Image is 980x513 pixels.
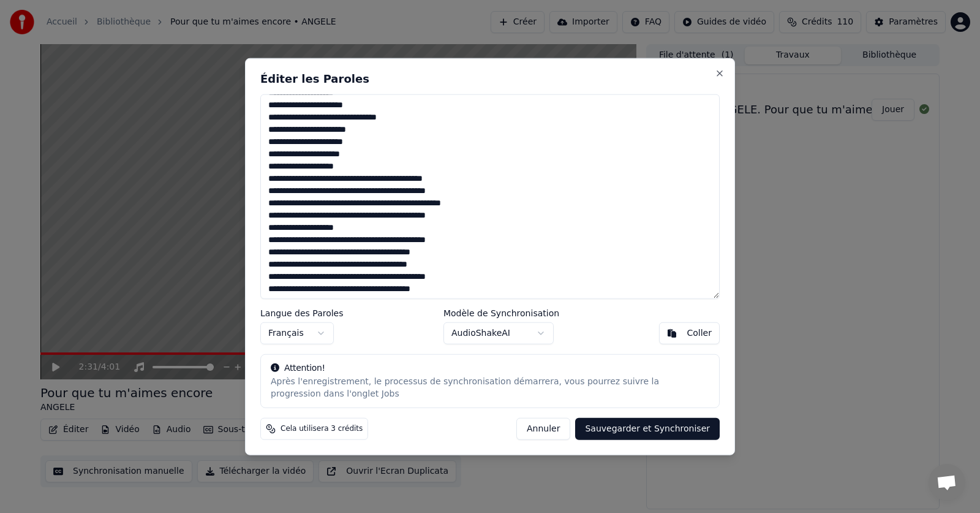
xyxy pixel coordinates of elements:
span: Cela utilisera 3 crédits [281,424,363,434]
button: Annuler [516,418,570,440]
h2: Éditer les Paroles [260,73,720,84]
label: Modèle de Synchronisation [443,309,559,317]
button: Sauvegarder et Synchroniser [575,418,720,440]
div: Après l'enregistrement, le processus de synchronisation démarrera, vous pourrez suivre la progres... [271,376,709,400]
label: Langue des Paroles [260,309,344,317]
div: Attention! [271,362,709,374]
div: Coller [687,327,712,340]
button: Coller [659,322,720,344]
